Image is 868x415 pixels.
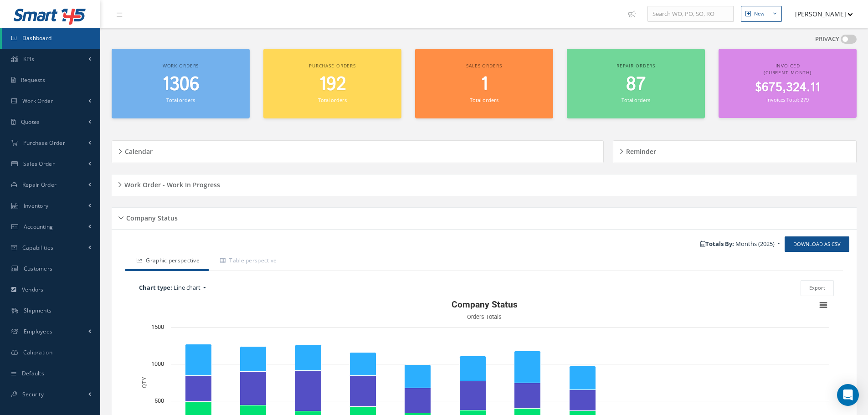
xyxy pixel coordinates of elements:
span: Requests [21,76,45,84]
b: Chart type: [139,283,172,292]
span: (Current Month) [764,69,812,76]
path: January, 429. Work orders received. [185,344,212,375]
span: 1306 [162,72,200,97]
label: PRIVACY [815,35,839,44]
a: Dashboard [2,28,100,49]
span: Customers [24,265,53,272]
small: Invoices Total: 279 [766,96,808,103]
path: February, 339. Work orders received. [240,346,267,371]
small: Total orders [470,97,498,103]
a: Work orders 1306 Total orders [112,49,250,118]
span: Work Order [22,97,53,105]
path: June, 341. Work orders received. [460,356,486,381]
span: Security [22,390,44,398]
h5: Company Status [123,211,178,222]
a: Repair orders 87 Total orders [567,49,705,118]
span: Vendors [22,286,44,293]
a: Download as CSV [785,236,849,252]
span: Accounting [24,223,53,231]
a: Purchase orders 192 Total orders [263,49,401,118]
span: KPIs [23,55,34,63]
span: Repair Order [22,181,57,189]
span: Purchase Order [23,139,65,147]
span: Repair orders [616,62,655,69]
path: April, 320. Work orders received. [350,352,376,375]
path: August, 285. Work orders closed. [570,389,596,410]
b: Totals By: [700,240,734,248]
div: Open Intercom Messenger [837,384,859,406]
span: Sales orders [466,62,502,69]
text: 1500 [151,323,164,330]
span: Purchase orders [309,62,356,69]
span: Line chart [174,283,200,292]
span: Calibration [23,348,52,356]
text: Orders Totals [467,313,502,320]
span: $675,324.11 [755,79,820,97]
button: View chart menu, Company Status [817,299,830,312]
span: Sales Order [23,160,55,168]
path: March, 350. Work orders received. [295,344,322,370]
span: Months (2025) [735,240,775,248]
small: Total orders [621,97,650,103]
a: Invoiced (Current Month) $675,324.11 Invoices Total: 279 [719,49,857,118]
span: Work orders [163,62,199,69]
span: Employees [24,328,53,335]
span: 192 [319,72,346,97]
h5: Calendar [122,145,153,156]
text: 500 [154,397,164,404]
text: Company Status [452,299,518,310]
path: January, 351. Work orders closed. [185,375,212,401]
span: 1 [481,72,488,97]
div: New [754,10,765,18]
span: Dashboard [22,34,52,42]
path: July, 429. Work orders received. [514,351,541,383]
a: Chart type: Line chart [134,281,359,295]
small: Total orders [166,97,195,103]
path: April, 418. Work orders closed. [350,375,376,406]
path: June, 398. Work orders closed. [460,381,486,410]
h5: Reminder [623,145,656,156]
span: 87 [626,72,646,97]
span: Quotes [21,118,40,126]
button: Export [801,280,834,296]
text: QTY [141,377,148,388]
path: March, 549. Work orders closed. [295,370,322,411]
text: 1000 [151,360,164,367]
path: August, 320. Work orders received. [570,366,596,389]
path: February, 453. Work orders closed. [240,371,267,405]
a: Graphic perspective [125,252,209,271]
path: May, 342. Work orders closed. [405,388,431,413]
a: Table perspective [209,252,286,271]
span: Invoiced [776,62,800,69]
span: Defaults [22,369,44,377]
small: Total orders [318,97,346,103]
span: Capabilities [22,244,54,251]
button: [PERSON_NAME] [786,5,853,23]
a: Sales orders 1 Total orders [415,49,553,118]
input: Search WO, PO, SO, RO [647,6,734,22]
a: Totals By: Months (2025) [696,237,785,251]
button: New [741,6,782,22]
span: Shipments [24,307,52,314]
path: July, 349. Work orders closed. [514,383,541,408]
span: Inventory [24,202,49,210]
h5: Work Order - Work In Progress [122,178,220,189]
path: May, 313. Work orders received. [405,364,431,388]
